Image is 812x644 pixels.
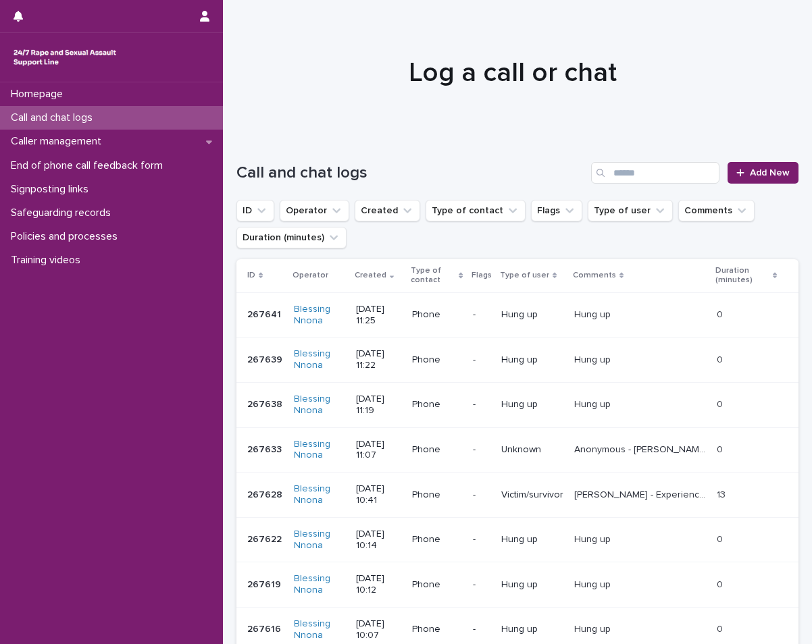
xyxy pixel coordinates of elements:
[355,200,420,221] button: Created
[717,441,726,456] p: 0
[236,427,798,473] tr: 267633267633 Blessing Nnona [DATE] 11:07Phone-UnknownAnonymous - [PERSON_NAME] said they couldn't...
[294,529,345,552] a: Blessing Nnona
[356,618,402,641] p: [DATE] 10:07
[412,309,461,321] p: Phone
[355,268,386,283] p: Created
[591,162,719,184] input: Search
[247,306,284,321] p: 267641
[412,534,461,545] p: Phone
[294,304,345,327] a: Blessing Nnona
[280,200,349,221] button: Operator
[717,576,726,591] p: 0
[247,621,284,635] p: 267616
[715,263,769,288] p: Duration (minutes)
[236,382,798,427] tr: 267638267638 Blessing Nnona [DATE] 11:19Phone-Hung upHung upHung up 00
[412,444,461,456] p: Phone
[472,268,492,283] p: Flags
[501,489,563,501] p: Victim/survivor
[236,338,798,383] tr: 267639267639 Blessing Nnona [DATE] 11:22Phone-Hung upHung upHung up 00
[717,306,726,321] p: 0
[574,352,613,366] p: Hung up
[5,254,91,267] p: Training videos
[356,529,402,552] p: [DATE] 10:14
[573,268,616,283] p: Comments
[247,268,255,283] p: ID
[247,531,284,545] p: 267622
[294,618,345,641] a: Blessing Nnona
[247,352,285,366] p: 267639
[574,487,709,501] p: Chloe - Experienced SV by french police, explored feelings, provided emotional support, empowered...
[247,441,284,456] p: 267633
[236,57,788,89] h1: Log a call or chat
[294,573,345,596] a: Blessing Nnona
[501,579,563,591] p: Hung up
[236,227,347,248] button: Duration (minutes)
[411,263,455,288] p: Type of contact
[473,489,490,501] p: -
[574,531,613,545] p: Hung up
[294,483,345,506] a: Blessing Nnona
[356,439,402,462] p: [DATE] 11:07
[501,309,563,321] p: Hung up
[412,579,461,591] p: Phone
[500,268,549,283] p: Type of user
[5,159,174,172] p: End of phone call feedback form
[473,624,490,635] p: -
[236,562,798,608] tr: 267619267619 Blessing Nnona [DATE] 10:12Phone-Hung upHung upHung up 00
[236,163,586,183] h1: Call and chat logs
[236,292,798,338] tr: 267641267641 Blessing Nnona [DATE] 11:25Phone-Hung upHung upHung up 00
[5,230,128,243] p: Policies and processes
[236,517,798,562] tr: 267622267622 Blessing Nnona [DATE] 10:14Phone-Hung upHung upHung up 00
[412,399,461,410] p: Phone
[247,396,285,410] p: 267638
[294,348,345,371] a: Blessing Nnona
[501,534,563,545] p: Hung up
[574,396,613,410] p: Hung up
[5,111,103,124] p: Call and chat logs
[356,304,402,327] p: [DATE] 11:25
[678,200,755,221] button: Comments
[5,135,112,148] p: Caller management
[574,621,613,635] p: Hung up
[473,534,490,545] p: -
[501,444,563,456] p: Unknown
[717,621,726,635] p: 0
[728,162,798,184] a: Add New
[412,624,461,635] p: Phone
[247,576,284,591] p: 267619
[574,441,709,456] p: Anonymous - Caller said they couldn't understand my accent. ended call abruptly.
[501,354,563,366] p: Hung up
[574,306,613,321] p: Hung up
[11,44,119,71] img: rhQMoQhaT3yELyF149Cw
[426,200,526,221] button: Type of contact
[236,473,798,518] tr: 267628267628 Blessing Nnona [DATE] 10:41Phone-Victim/survivor[PERSON_NAME] - Experienced SV by [D...
[356,483,402,506] p: [DATE] 10:41
[5,183,99,196] p: Signposting links
[531,200,582,221] button: Flags
[717,531,726,545] p: 0
[717,487,728,501] p: 13
[717,396,726,410] p: 0
[356,394,402,417] p: [DATE] 11:19
[473,444,490,456] p: -
[247,487,285,501] p: 267628
[294,439,345,462] a: Blessing Nnona
[588,200,673,221] button: Type of user
[356,348,402,371] p: [DATE] 11:22
[574,576,613,591] p: Hung up
[294,394,345,417] a: Blessing Nnona
[473,354,490,366] p: -
[236,200,274,221] button: ID
[293,268,328,283] p: Operator
[412,489,461,501] p: Phone
[473,579,490,591] p: -
[356,573,402,596] p: [DATE] 10:12
[412,354,461,366] p: Phone
[473,399,490,410] p: -
[473,309,490,321] p: -
[501,399,563,410] p: Hung up
[717,352,726,366] p: 0
[5,88,74,101] p: Homepage
[501,624,563,635] p: Hung up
